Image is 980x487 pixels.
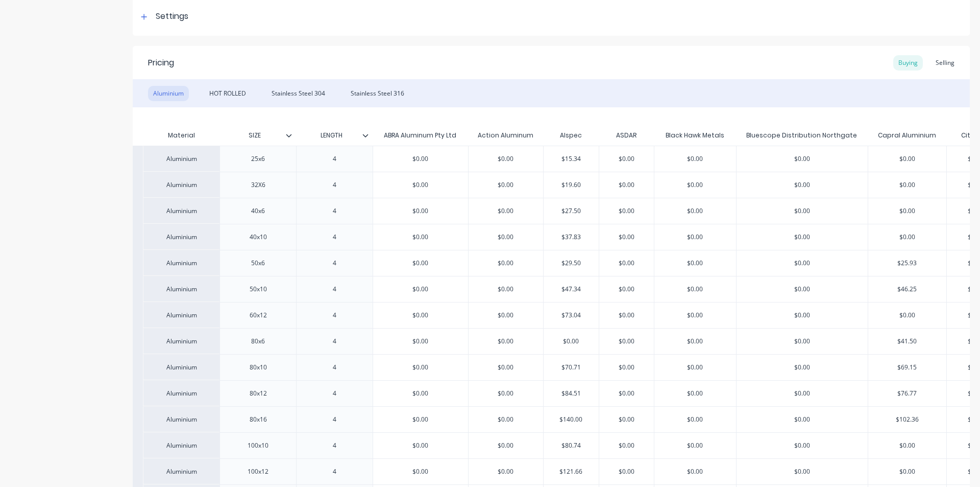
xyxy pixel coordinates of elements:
div: $37.83 [544,224,599,250]
div: $29.50 [544,250,599,276]
div: SIZE [219,125,296,146]
div: $0.00 [654,459,736,484]
div: ASDAR [616,131,636,140]
div: $0.00 [654,146,736,172]
div: Aluminium [143,354,219,380]
div: $0.00 [469,459,544,484]
div: Aluminium [143,458,219,484]
div: $0.00 [737,303,868,328]
div: 80x10 [233,361,284,374]
div: $0.00 [373,224,468,250]
div: $0.00 [599,459,654,484]
div: $19.60 [544,172,599,198]
div: Buying [893,55,923,71]
div: 40x6 [233,204,284,218]
div: $70.71 [544,355,599,380]
div: $0.00 [373,459,468,484]
div: $121.66 [544,459,599,484]
div: $0.00 [373,172,468,198]
div: LENGTH [296,125,373,146]
div: $0.00 [868,198,946,224]
div: 4 [309,413,360,426]
div: Aluminium [143,432,219,458]
div: 4 [309,309,360,322]
div: Bluescope Distribution Northgate [746,131,857,140]
div: $0.00 [469,355,544,380]
div: Material [143,125,219,146]
input: ? [868,285,946,294]
div: 4 [309,465,360,478]
div: $69.15 [868,355,946,380]
div: $0.00 [599,146,654,172]
div: $0.00 [373,433,468,458]
div: $0.00 [654,433,736,458]
div: $0.00 [654,303,736,328]
div: Selling [930,55,960,71]
div: $0.00 [737,276,868,302]
div: $0.00 [599,329,654,354]
div: $0.00 [599,407,654,432]
div: $0.00 [469,198,544,224]
div: $0.00 [373,329,468,354]
div: $0.00 [469,407,544,432]
div: $0.00 [737,329,868,354]
div: $25.93 [868,250,946,276]
div: $0.00 [737,433,868,458]
div: $27.50 [544,198,599,224]
div: $76.77 [868,381,946,406]
div: $0.00 [599,303,654,328]
div: $0.00 [868,172,946,198]
div: $0.00 [599,433,654,458]
div: $0.00 [654,276,736,302]
div: Aluminium [143,380,219,406]
div: 4 [309,439,360,452]
div: Aluminium [143,328,219,354]
div: Black Hawk Metals [666,131,724,140]
div: $0.00 [868,433,946,458]
div: 4 [309,257,360,270]
div: $0.00 [654,172,736,198]
div: 80x16 [233,413,284,426]
div: 4 [309,283,360,296]
div: $0.00 [737,198,868,224]
div: 25x6 [233,152,284,166]
div: Aluminium [143,250,219,276]
div: Stainless Steel 316 [346,86,409,101]
div: 4 [309,387,360,400]
div: Aluminium [143,172,219,198]
div: $0.00 [373,355,468,380]
div: $73.04 [544,303,599,328]
div: 80x6 [233,335,284,348]
div: 100x10 [233,439,284,452]
div: 40x10 [233,230,284,244]
div: $0.00 [599,224,654,250]
div: 60x12 [233,309,284,322]
div: $0.00 [373,146,468,172]
div: $0.00 [654,355,736,380]
div: $102.36 [868,407,946,432]
div: $0.00 [654,198,736,224]
div: 4 [309,335,360,348]
div: $0.00 [599,381,654,406]
div: Aluminium [143,276,219,302]
div: $47.34 [544,276,599,302]
div: $0.00 [868,303,946,328]
div: LENGTH [296,123,366,148]
div: $15.34 [544,146,599,172]
div: 100x12 [233,465,284,478]
div: Capral Aluminium [878,131,936,140]
div: $84.51 [544,381,599,406]
div: $0.00 [469,381,544,406]
div: Settings [156,10,188,23]
div: Aluminium [143,224,219,250]
div: $0.00 [599,172,654,198]
div: $0.00 [544,329,599,354]
div: $0.00 [654,407,736,432]
div: 4 [309,361,360,374]
div: $0.00 [599,250,654,276]
div: $0.00 [373,407,468,432]
div: $0.00 [737,146,868,172]
div: 4 [309,152,360,166]
div: Aluminium [148,86,189,101]
div: $0.00 [373,381,468,406]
